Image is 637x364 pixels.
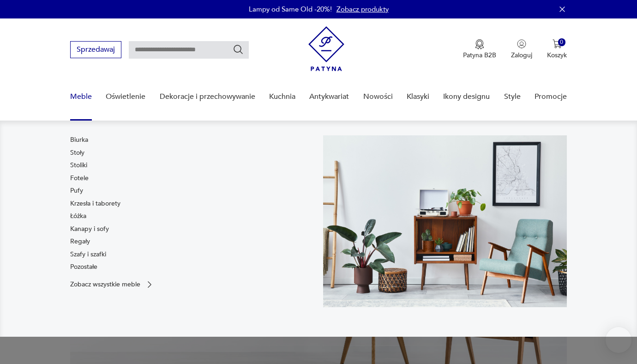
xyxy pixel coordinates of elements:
[70,237,90,246] a: Regały
[511,39,532,60] button: Zaloguj
[70,47,121,54] a: Sprzedawaj
[70,161,87,170] a: Stoliki
[308,26,344,71] img: Patyna - sklep z meblami i dekoracjami vintage
[504,79,521,115] a: Style
[70,174,89,183] a: Fotele
[70,79,92,115] a: Meble
[323,135,567,307] img: 969d9116629659dbb0bd4e745da535dc.jpg
[70,280,154,289] a: Zobacz wszystkie meble
[606,327,631,353] iframe: Smartsupp widget button
[160,79,255,115] a: Dekoracje i przechowywanie
[70,41,121,58] button: Sprzedawaj
[70,224,109,234] a: Kanapy i sofy
[547,39,567,60] button: 0Koszyk
[233,44,244,55] button: Szukaj
[547,51,567,60] p: Koszyk
[70,212,86,221] a: Łóżka
[463,39,496,60] button: Patyna B2B
[70,262,97,272] a: Pozostałe
[363,79,393,115] a: Nowości
[70,250,106,259] a: Szafy i szafki
[70,281,140,287] p: Zobacz wszystkie meble
[558,38,566,46] div: 0
[511,51,532,60] p: Zaloguj
[463,51,496,60] p: Patyna B2B
[553,39,562,49] img: Ikona koszyka
[70,186,83,195] a: Pufy
[337,5,389,14] a: Zobacz produkty
[249,5,332,14] p: Lampy od Same Old -20%!
[309,79,349,115] a: Antykwariat
[269,79,295,115] a: Kuchnia
[517,39,526,49] img: Ikonka użytkownika
[70,148,84,158] a: Stoły
[106,79,145,115] a: Oświetlenie
[443,79,490,115] a: Ikony designu
[70,199,120,208] a: Krzesła i taborety
[407,79,429,115] a: Klasyki
[463,39,496,60] a: Ikona medaluPatyna B2B
[535,79,567,115] a: Promocje
[475,39,484,49] img: Ikona medalu
[70,135,88,145] a: Biurka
